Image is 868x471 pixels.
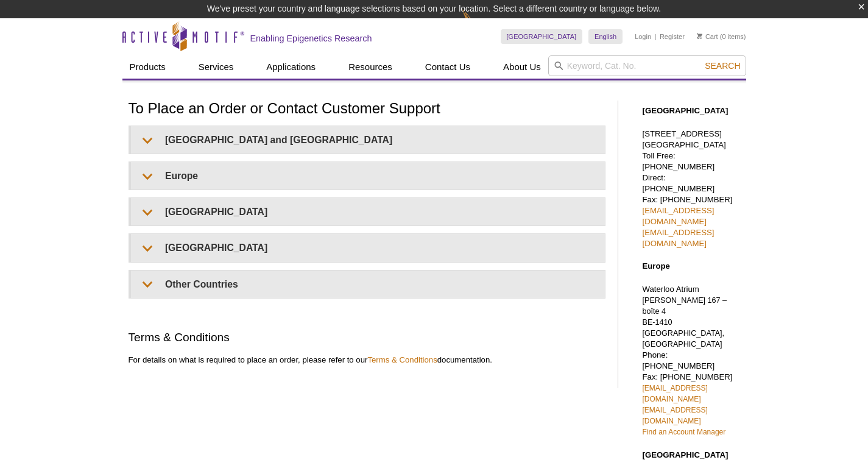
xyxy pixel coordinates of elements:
a: Register [660,32,685,41]
h1: To Place an Order or Contact Customer Support [129,101,605,118]
img: Your Cart [697,33,702,39]
a: Login [635,32,651,41]
a: Find an Account Manager [643,428,726,436]
a: Terms & Conditions [367,355,437,364]
a: [EMAIL_ADDRESS][DOMAIN_NAME] [643,406,708,425]
p: Waterloo Atrium Phone: [PHONE_NUMBER] Fax: [PHONE_NUMBER] [643,284,740,437]
h2: Terms & Conditions [129,329,605,345]
img: Change Here [462,9,495,38]
span: [PERSON_NAME] 167 – boîte 4 BE-1410 [GEOGRAPHIC_DATA], [GEOGRAPHIC_DATA] [643,296,727,349]
a: Contact Us [418,55,478,79]
span: Search [705,61,740,71]
a: [EMAIL_ADDRESS][DOMAIN_NAME] [643,384,708,403]
strong: [GEOGRAPHIC_DATA] [643,106,729,115]
summary: Europe [131,162,605,189]
a: Cart [697,32,718,41]
a: [GEOGRAPHIC_DATA] [501,29,583,44]
a: Resources [341,55,400,79]
summary: [GEOGRAPHIC_DATA] [131,234,605,261]
a: Services [191,55,241,79]
a: Products [122,55,173,79]
li: (0 items) [697,29,746,44]
summary: [GEOGRAPHIC_DATA] and [GEOGRAPHIC_DATA] [131,126,605,154]
summary: Other Countries [131,271,605,298]
p: For details on what is required to place an order, please refer to our documentation. [129,355,605,366]
strong: Europe [643,261,670,271]
a: [EMAIL_ADDRESS][DOMAIN_NAME] [643,206,715,226]
a: Applications [259,55,323,79]
a: [EMAIL_ADDRESS][DOMAIN_NAME] [643,228,715,248]
strong: [GEOGRAPHIC_DATA] [643,450,729,459]
a: About Us [496,55,548,79]
h2: Enabling Epigenetics Research [250,33,372,44]
button: Search [701,60,744,71]
p: [STREET_ADDRESS] [GEOGRAPHIC_DATA] Toll Free: [PHONE_NUMBER] Direct: [PHONE_NUMBER] Fax: [PHONE_N... [643,129,740,249]
input: Keyword, Cat. No. [548,55,746,76]
summary: [GEOGRAPHIC_DATA] [131,198,605,225]
li: | [655,29,657,44]
a: English [588,29,623,44]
